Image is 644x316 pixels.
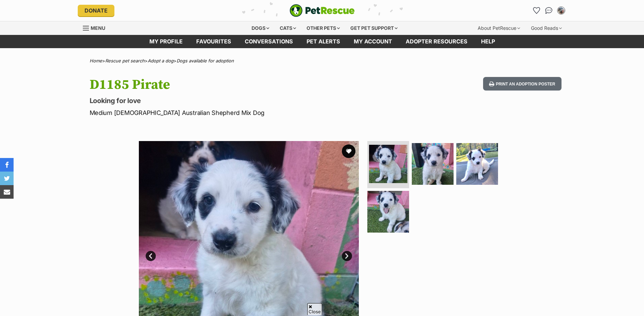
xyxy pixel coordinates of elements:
img: Photo of D1185 Pirate [412,143,454,185]
a: conversations [238,35,300,48]
a: Conversations [544,5,554,16]
span: Close [307,303,322,315]
div: Dogs [247,21,274,35]
span: Menu [91,25,105,31]
a: Home [90,58,102,63]
div: Other pets [302,21,345,35]
a: Dogs available for adoption [177,58,234,63]
a: Adopt a dog [148,58,173,63]
a: My account [347,35,399,48]
button: My account [556,5,567,16]
a: My profile [143,35,189,48]
a: Favourites [531,5,542,16]
a: Donate [78,5,114,16]
a: Menu [83,21,110,34]
div: Get pet support [346,21,402,35]
img: Katie Williams profile pic [558,7,565,14]
button: favourite [342,144,355,158]
div: Cats [275,21,301,35]
a: Prev [146,251,156,261]
a: Favourites [189,35,238,48]
a: Next [342,251,352,261]
a: PetRescue [290,4,355,17]
p: Looking for love [90,96,377,105]
img: logo-e224e6f780fb5917bec1dbf3a21bbac754714ae5b6737aabdf751b685950b380.svg [290,4,355,17]
p: Medium [DEMOGRAPHIC_DATA] Australian Shepherd Mix Dog [90,108,377,117]
div: Good Reads [526,21,567,35]
a: Adopter resources [399,35,474,48]
img: Photo of D1185 Pirate [367,191,409,233]
div: > > > [73,58,572,63]
img: Photo of D1185 Pirate [369,145,407,183]
img: chat-41dd97257d64d25036548639549fe6c8038ab92f7586957e7f3b1b290dea8141.svg [545,7,552,14]
a: Rescue pet search [105,58,145,63]
img: Photo of D1185 Pirate [456,143,498,185]
ul: Account quick links [531,5,567,16]
div: About PetRescue [473,21,525,35]
h1: D1185 Pirate [90,77,377,93]
a: Pet alerts [300,35,347,48]
button: Print an adoption poster [483,77,561,91]
a: Help [474,35,502,48]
